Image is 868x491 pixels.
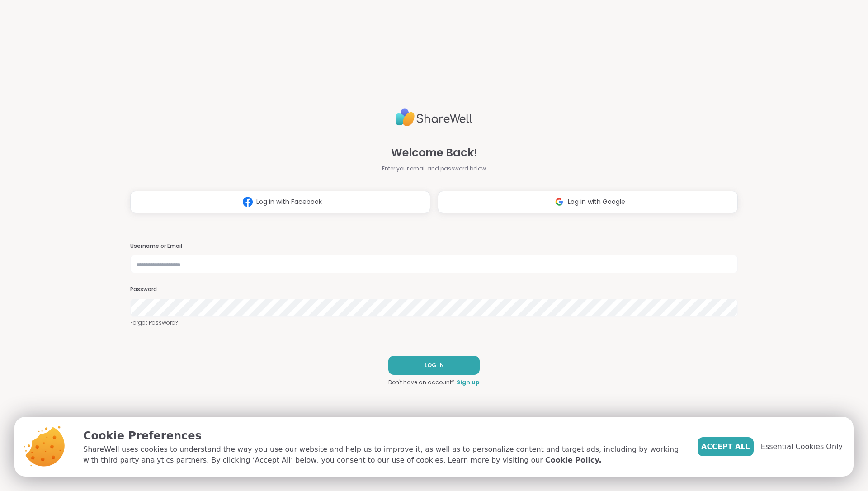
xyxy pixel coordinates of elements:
[396,104,472,130] img: ShareWell Logo
[130,191,430,213] button: Log in with Facebook
[256,197,322,207] span: Log in with Facebook
[130,286,738,293] h3: Password
[568,197,625,207] span: Log in with Google
[425,361,444,369] span: LOG IN
[388,378,455,387] span: Don't have an account?
[382,165,486,173] span: Enter your email and password below
[391,145,477,161] span: Welcome Back!
[761,441,843,452] span: Essential Cookies Only
[457,378,480,387] a: Sign up
[388,356,480,375] button: LOG IN
[83,444,683,466] p: ShareWell uses cookies to understand the way you use our website and help us to improve it, as we...
[701,441,750,452] span: Accept All
[83,428,683,444] p: Cookie Preferences
[545,455,601,466] a: Cookie Policy.
[239,194,256,210] img: ShareWell Logomark
[551,194,568,210] img: ShareWell Logomark
[698,437,754,456] button: Accept All
[438,191,738,213] button: Log in with Google
[130,319,738,327] a: Forgot Password?
[130,242,738,250] h3: Username or Email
